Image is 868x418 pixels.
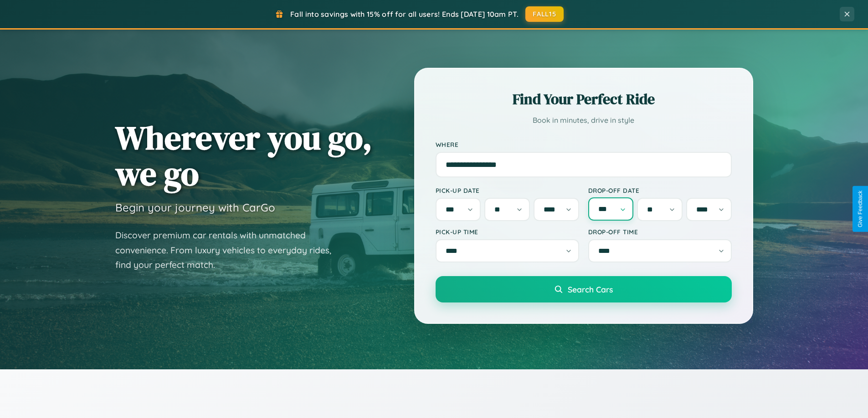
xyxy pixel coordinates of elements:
p: Book in minutes, drive in style [436,114,732,127]
label: Drop-off Date [588,186,732,194]
button: Search Cars [436,276,732,302]
p: Discover premium car rentals with unmatched convenience. From luxury vehicles to everyday rides, ... [115,228,343,272]
h2: Find Your Perfect Ride [436,89,732,109]
button: FALL15 [525,6,564,22]
span: Fall into savings with 15% off for all users! Ends [DATE] 10am PT. [290,10,519,19]
label: Pick-up Date [436,186,579,194]
span: Search Cars [568,284,613,294]
label: Where [436,141,732,148]
h3: Begin your journey with CarGo [115,201,275,214]
label: Pick-up Time [436,228,579,236]
label: Drop-off Time [588,228,732,236]
h1: Wherever you go, we go [115,120,372,191]
div: Give Feedback [857,191,863,227]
